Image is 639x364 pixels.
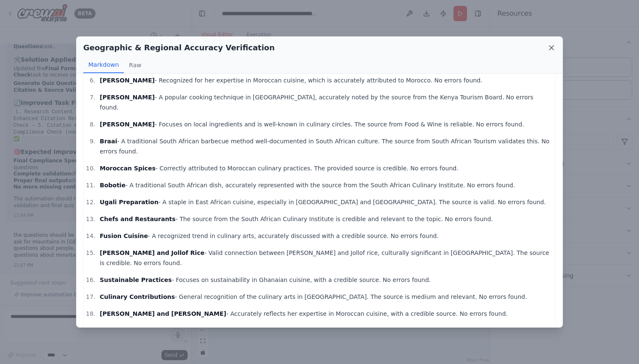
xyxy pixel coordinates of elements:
[100,119,551,129] p: - Focuses on local ingredients and is well-known in culinary circles. The source from Food & Wine...
[100,138,117,145] strong: Braai
[100,293,175,300] strong: Culinary Contributions
[100,94,155,101] strong: [PERSON_NAME]
[88,326,551,346] p: Overall, all geographic and historical information related to the mentioned chefs and culinary pr...
[100,309,551,319] p: - Accurately reflects her expertise in Moroccan cuisine, with a credible source. No errors found.
[100,216,175,222] strong: Chefs and Restaurants
[100,233,148,239] strong: Fusion Cuisine
[100,248,551,268] p: - Valid connection between [PERSON_NAME] and Jollof rice, culturally significant in [GEOGRAPHIC_D...
[100,182,126,189] strong: Bobotie
[100,231,551,241] p: - A recognized trend in culinary arts, accurately discussed with a credible source. No errors found.
[100,275,551,285] p: - Focuses on sustainability in Ghanaian cuisine, with a credible source. No errors found.
[100,163,551,173] p: - Correctly attributed to Moroccan culinary practices. The provided source is credible. No errors...
[100,197,551,207] p: - A staple in East African cuisine, especially in [GEOGRAPHIC_DATA] and [GEOGRAPHIC_DATA]. The so...
[100,92,551,112] p: - A popular cooking technique in [GEOGRAPHIC_DATA], accurately noted by the source from the Kenya...
[100,165,156,172] strong: Moroccan Spices
[100,214,551,224] p: - The source from the South African Culinary Institute is credible and relevant to the topic. No ...
[100,75,551,85] p: - Recognized for her expertise in Moroccan cuisine, which is accurately attributed to Morocco. No...
[100,249,205,256] strong: [PERSON_NAME] and Jollof Rice
[100,180,551,190] p: - A traditional South African dish, accurately represented with the source from the South African...
[100,121,155,128] strong: [PERSON_NAME]
[83,57,124,73] button: Markdown
[100,292,551,302] p: - General recognition of the culinary arts in [GEOGRAPHIC_DATA]. The source is medium and relevan...
[124,57,146,73] button: Raw
[100,199,158,205] strong: Ugali Preparation
[100,310,226,317] strong: [PERSON_NAME] and [PERSON_NAME]
[100,276,172,283] strong: Sustainable Practices
[83,42,275,54] h2: Geographic & Regional Accuracy Verification
[100,136,551,156] p: - A traditional South African barbecue method well-documented in South African culture. The sourc...
[100,77,155,84] strong: [PERSON_NAME]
